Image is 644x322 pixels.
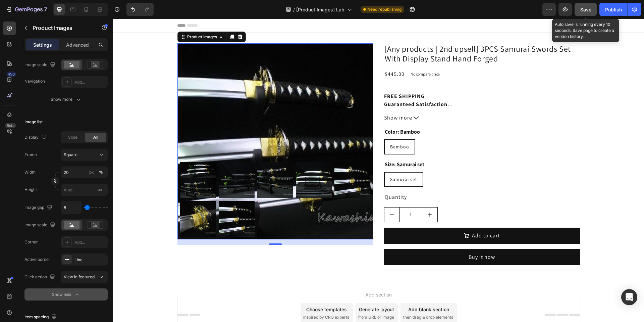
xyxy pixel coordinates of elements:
p: Advanced [66,41,89,48]
button: Buy it now [271,230,467,246]
div: Image scale [24,221,57,230]
span: Add section [250,272,281,279]
div: Quantity [271,174,467,183]
div: Line [74,257,106,263]
button: increment [309,189,324,203]
span: All [93,134,98,140]
div: % [99,169,103,175]
button: Show less [24,288,108,301]
strong: FREE SHIPPING [271,74,312,81]
span: px [98,187,102,192]
legend: Size: Samurai set [271,141,312,150]
div: Item spacing [24,313,58,322]
div: Display [24,133,48,142]
div: Navigation [24,78,45,84]
div: Image scale [24,60,57,70]
div: Choose templates [193,287,234,294]
div: Show more [51,96,82,103]
div: Beta [5,123,16,128]
span: [Product Images] Lab [296,6,344,13]
div: Show less [52,291,80,298]
div: Add blank section [295,287,336,294]
button: Add to cart [271,209,467,225]
span: / [293,6,295,13]
button: 7 [3,3,50,16]
button: Show more [24,93,108,105]
button: Show more [271,95,467,103]
input: Auto [61,201,81,214]
div: Add... [74,239,106,245]
input: px [61,184,108,196]
div: $445.00 [271,51,292,60]
input: quantity [286,189,309,203]
button: View in featured [61,271,108,283]
div: Open Intercom Messenger [621,289,637,305]
p: Product Images [33,24,90,32]
span: Show more [271,95,299,103]
label: Width [24,169,36,175]
span: View in featured [64,274,95,279]
button: decrement [271,189,286,203]
div: Undo/Redo [126,3,154,16]
span: Save [580,7,591,12]
div: Image gap [24,203,54,212]
div: Add to cart [359,213,387,221]
span: Square [64,152,77,158]
button: % [88,168,96,176]
div: Click action [24,273,56,282]
div: px [89,169,94,175]
button: px [97,168,105,176]
div: Corner [24,239,38,245]
div: Buy it now [356,234,382,242]
div: Add... [74,79,106,85]
label: Height [24,187,37,193]
div: Generate layout [246,287,281,294]
div: Publish [605,6,622,13]
span: Bamboo [277,125,296,131]
input: px% [61,166,108,178]
span: Need republishing [367,6,401,12]
iframe: Design area [113,19,644,322]
div: Active border [24,257,50,263]
button: Publish [599,3,628,16]
button: Save [575,3,597,16]
legend: Color: Bamboo [271,108,308,118]
span: Samurai set [277,157,304,164]
button: Square [61,149,108,161]
span: Slide [68,134,77,140]
p: Settings [33,41,52,48]
p: 7 [44,5,47,13]
div: Image list [24,119,43,125]
h2: [Any products | 2nd upsell] 3PCS Samurai Swords Set With Display Stand Hand Forged [271,25,467,45]
div: 450 [6,72,16,77]
strong: Guaranteed Satisfaction [271,82,334,89]
label: Frame [24,152,37,158]
p: No compare price [298,53,327,57]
